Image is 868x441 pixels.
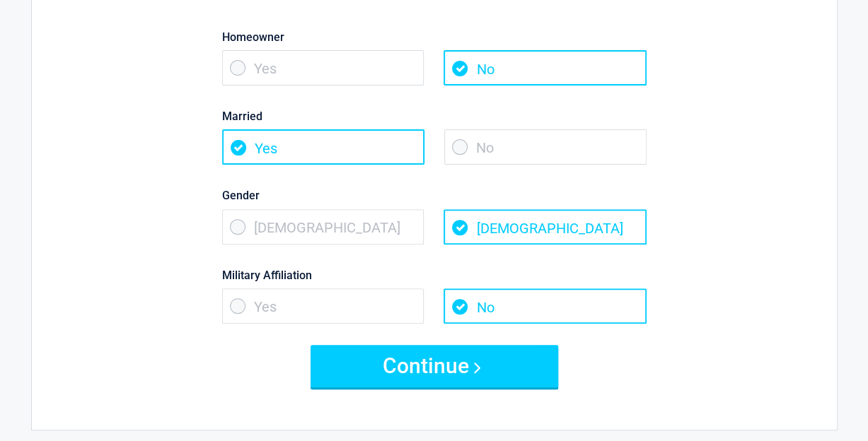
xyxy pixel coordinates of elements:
[222,209,424,245] span: [DEMOGRAPHIC_DATA]
[311,345,558,387] button: Continue
[444,50,646,86] span: No
[222,28,647,47] label: Homeowner
[222,107,647,126] label: Married
[444,288,646,324] span: No
[222,288,424,324] span: Yes
[222,129,424,165] span: Yes
[444,129,647,165] span: No
[444,209,646,245] span: [DEMOGRAPHIC_DATA]
[222,266,647,285] label: Military Affiliation
[222,186,647,205] label: Gender
[222,50,424,86] span: Yes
